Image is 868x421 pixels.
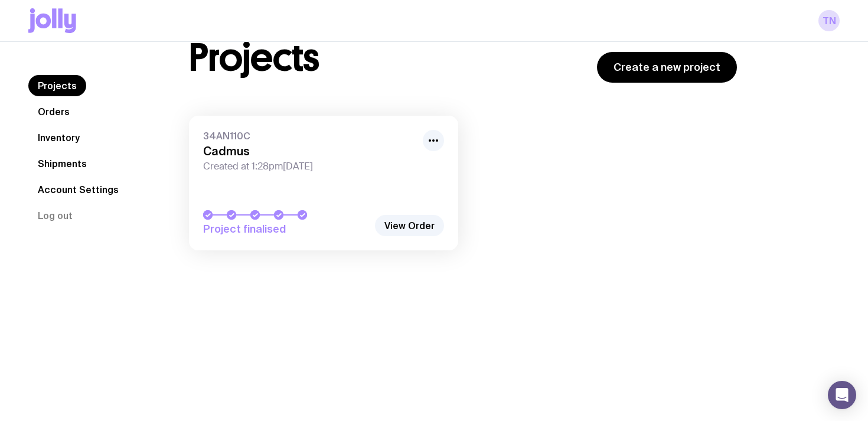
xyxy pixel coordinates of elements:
button: Log out [28,205,82,226]
span: 34AN110C [203,130,416,142]
h1: Projects [189,39,319,77]
a: TN [818,10,840,31]
div: Open Intercom Messenger [828,381,856,409]
span: Created at 1:28pm[DATE] [203,161,416,172]
a: View Order [375,215,444,236]
h3: Cadmus [203,144,416,158]
a: Shipments [28,153,96,174]
span: Project finalised [203,222,368,236]
a: Orders [28,101,79,122]
a: Projects [28,75,86,96]
a: Account Settings [28,179,128,200]
a: Inventory [28,127,89,148]
a: Create a new project [597,52,737,83]
a: 34AN110CCadmusCreated at 1:28pm[DATE]Project finalised [189,116,458,250]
